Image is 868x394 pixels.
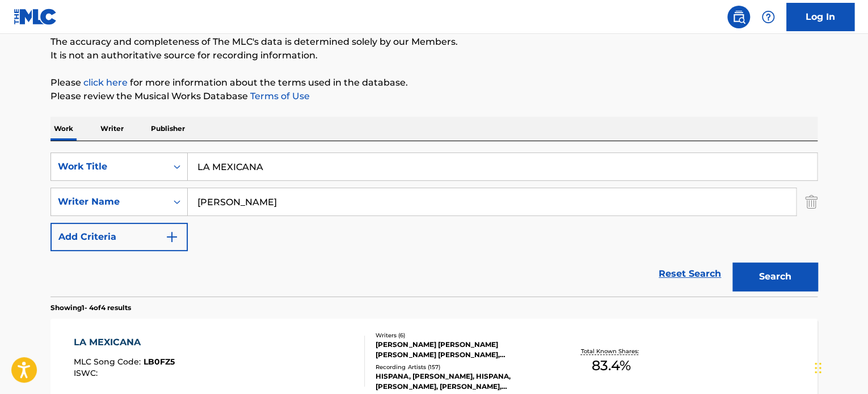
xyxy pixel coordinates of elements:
p: The accuracy and completeness of The MLC's data is determined solely by our Members. [50,35,818,49]
button: Search [732,262,818,291]
a: Public Search [727,6,750,28]
div: Work Title [58,160,160,173]
p: It is not an authoritative source for recording information. [50,49,818,62]
img: Delete Criterion [805,188,818,216]
img: 9d2ae6d4665cec9f34b9.svg [165,230,179,244]
p: Please for more information about the terms used in the database. [50,76,818,90]
img: help [761,10,775,24]
p: Total Known Shares: [580,347,641,355]
div: Drag [815,351,821,385]
div: Recording Artists ( 157 ) [376,363,547,371]
a: Terms of Use [248,91,310,101]
span: MLC Song Code : [74,357,144,367]
p: Showing 1 - 4 of 4 results [50,303,131,313]
button: Add Criteria [50,223,188,251]
img: MLC Logo [14,9,57,25]
p: Work [50,117,77,141]
p: Please review the Musical Works Database [50,90,818,103]
div: [PERSON_NAME] [PERSON_NAME] [PERSON_NAME] [PERSON_NAME], [PERSON_NAME], [PERSON_NAME], [PERSON_NAME] [376,340,547,360]
p: Publisher [148,117,188,141]
a: click here [83,77,128,88]
div: Writers ( 6 ) [376,331,547,340]
div: LA MEXICANA [74,336,175,349]
span: ISWC : [74,368,100,378]
img: search [732,10,745,24]
div: Writer Name [58,195,160,209]
div: HISPANA, [PERSON_NAME], HISPANA, [PERSON_NAME], [PERSON_NAME], [PERSON_NAME],[GEOGRAPHIC_DATA], [... [376,371,547,392]
iframe: Chat Widget [811,340,868,394]
form: Search Form [50,152,818,296]
a: Log In [786,3,854,31]
span: LB0FZ5 [144,357,175,367]
span: 83.4 % [591,355,630,376]
div: Help [757,6,779,28]
p: Writer [97,117,127,141]
a: Reset Search [653,261,727,286]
